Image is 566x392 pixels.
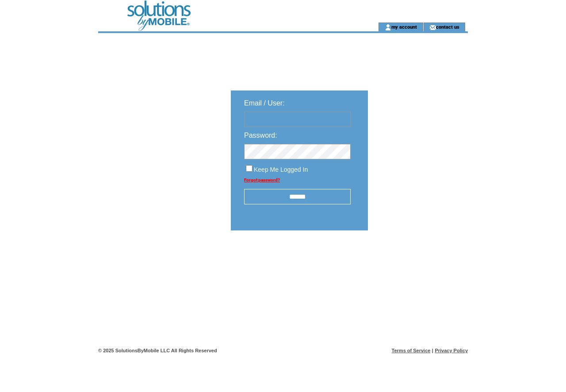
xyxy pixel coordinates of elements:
[429,24,436,31] img: contact_us_icon.gif;jsessionid=65339560EADF650CE52C8FCF6C073F6E
[432,348,433,353] span: |
[244,132,277,139] span: Password:
[254,166,308,173] span: Keep Me Logged In
[244,177,280,182] a: Forgot password?
[435,348,468,353] a: Privacy Policy
[385,24,391,31] img: account_icon.gif;jsessionid=65339560EADF650CE52C8FCF6C073F6E
[392,348,431,353] a: Terms of Service
[436,24,459,30] a: contact us
[98,348,217,353] span: © 2025 SolutionsByMobile LLC All Rights Reserved
[391,24,417,30] a: my account
[244,99,285,107] span: Email / User:
[394,253,438,264] img: transparent.png;jsessionid=65339560EADF650CE52C8FCF6C073F6E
